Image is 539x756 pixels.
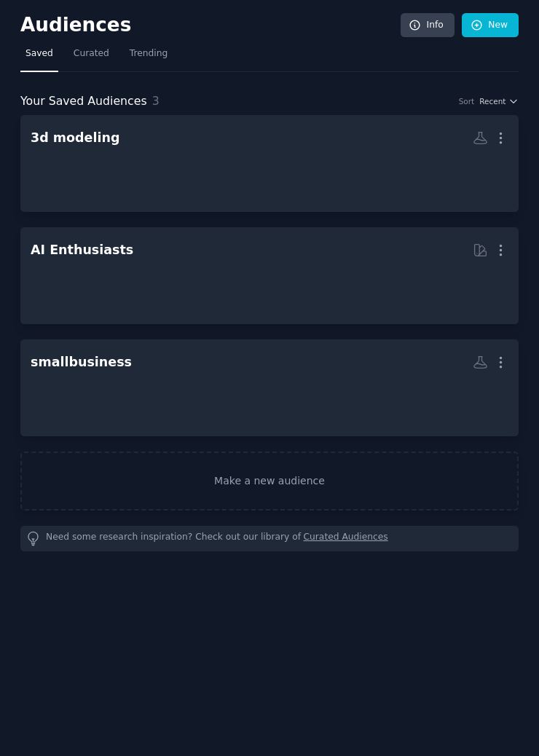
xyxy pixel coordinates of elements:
[68,42,114,72] a: Curated
[462,13,519,38] a: New
[401,13,455,38] a: Info
[20,526,519,551] div: Need some research inspiration? Check out our library of
[20,339,519,436] a: smallbusiness
[20,115,519,212] a: 3d modeling
[20,227,519,324] a: AI Enthusiasts
[20,42,58,72] a: Saved
[31,129,119,147] div: 3d modeling
[459,96,475,106] div: Sort
[130,47,168,60] span: Trending
[479,96,505,106] span: Recent
[20,92,147,111] span: Your Saved Audiences
[152,94,160,108] span: 3
[31,241,133,259] div: AI Enthusiasts
[479,96,519,106] button: Recent
[25,47,53,60] span: Saved
[74,47,109,60] span: Curated
[20,452,519,511] a: Make a new audience
[304,531,388,546] a: Curated Audiences
[20,14,401,37] h2: Audiences
[125,42,173,72] a: Trending
[31,353,132,371] div: smallbusiness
